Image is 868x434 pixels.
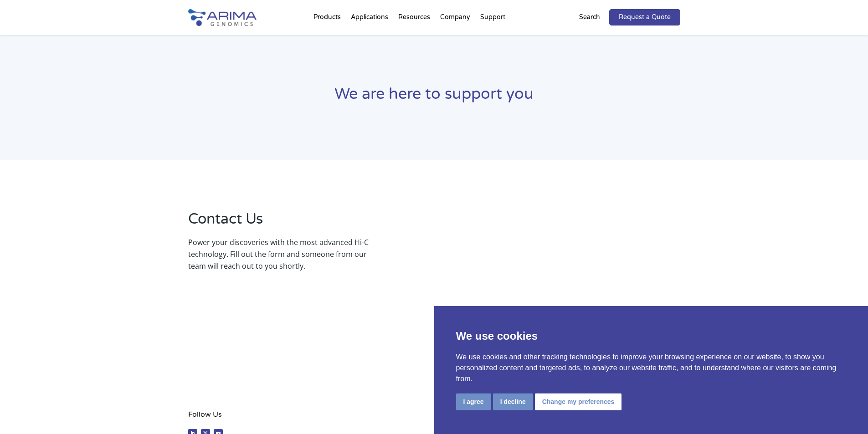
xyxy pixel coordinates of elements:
[456,328,847,344] p: We use cookies
[609,9,680,26] a: Request a Quote
[188,236,369,272] p: Power your discoveries with the most advanced Hi-C technology. Fill out the form and someone from...
[535,393,622,410] button: Change my preferences
[188,408,369,427] h4: Follow Us
[493,393,533,410] button: I decline
[188,209,369,236] h2: Contact Us
[188,84,680,112] h1: We are here to support you
[456,393,491,410] button: I agree
[579,11,600,23] p: Search
[456,352,847,384] p: We use cookies and other tracking technologies to improve your browsing experience on our website...
[188,9,257,26] img: Arima-Genomics-logo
